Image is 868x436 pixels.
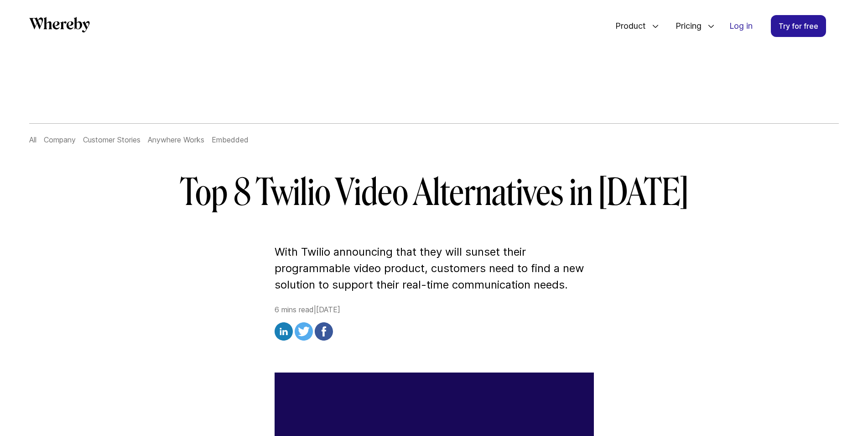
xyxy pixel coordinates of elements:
a: Customer Stories [83,135,140,144]
img: linkedin [275,322,293,341]
a: Try for free [771,15,826,37]
a: Log in [722,16,760,37]
img: facebook [315,322,333,341]
a: Embedded [212,135,249,144]
a: Anywhere Works [148,135,204,144]
a: Whereby [29,17,90,36]
p: With Twilio announcing that they will sunset their programmable video product, customers need to ... [275,244,594,293]
div: 6 mins read | [DATE] [275,304,594,343]
span: Product [606,11,648,41]
span: Pricing [666,11,704,41]
a: All [29,135,36,144]
svg: Whereby [29,17,90,32]
img: twitter [295,322,313,341]
a: Company [44,135,76,144]
h1: Top 8 Twilio Video Alternatives in [DATE] [172,171,697,215]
